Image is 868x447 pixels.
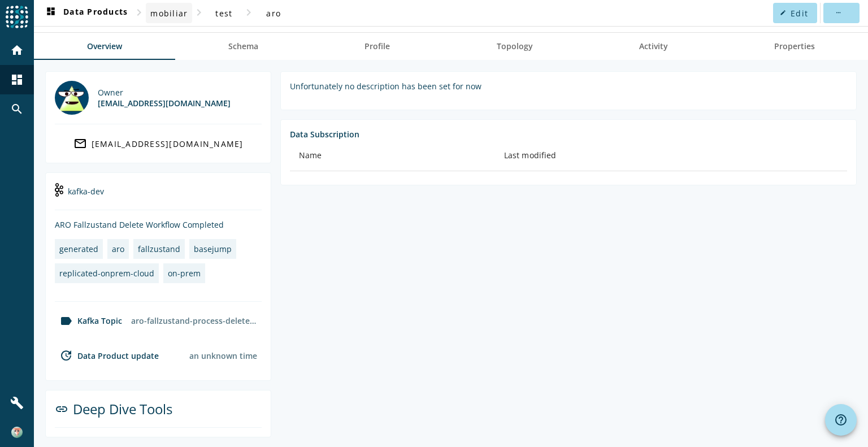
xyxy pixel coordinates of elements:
[44,6,58,20] mat-icon: dashboard
[290,129,847,140] div: Data Subscription
[87,42,122,50] span: Overview
[55,402,68,416] mat-icon: link
[11,427,23,438] img: 616e99d04beb2910721d4257dedc7588
[55,349,159,362] div: Data Product update
[59,314,73,328] mat-icon: label
[266,8,281,19] span: aro
[40,3,132,23] button: Data Products
[55,182,262,210] div: kafka-dev
[791,8,808,19] span: Edit
[495,140,847,171] th: Last modified
[774,42,815,50] span: Properties
[215,8,232,19] span: test
[132,6,146,19] mat-icon: chevron_right
[146,3,192,23] button: mobiliar
[228,42,258,50] span: Schema
[6,6,28,28] img: spoud-logo.svg
[835,10,841,16] mat-icon: more_horiz
[59,244,98,254] div: generated
[834,413,848,427] mat-icon: help_outline
[55,183,63,197] img: undefined
[189,350,257,361] div: an unknown time
[44,6,128,20] span: Data Products
[242,6,255,19] mat-icon: chevron_right
[192,6,206,19] mat-icon: chevron_right
[59,349,73,362] mat-icon: update
[255,3,292,23] button: aro
[127,311,262,331] div: aro-fallzustand-process-deleteworkflow-completed-v2-test
[150,8,188,19] span: mobiliar
[773,3,817,23] button: Edit
[194,244,232,254] div: basejump
[10,396,24,410] mat-icon: build
[55,133,262,154] a: [EMAIL_ADDRESS][DOMAIN_NAME]
[59,268,154,279] div: replicated-onprem-cloud
[497,42,533,50] span: Topology
[73,137,87,150] mat-icon: mail_outline
[55,314,122,328] div: Kafka Topic
[290,140,495,171] th: Name
[206,3,242,23] button: test
[138,244,180,254] div: fallzustand
[55,81,89,115] img: dl_300960@mobi.ch
[55,400,262,428] div: Deep Dive Tools
[98,98,231,109] div: [EMAIL_ADDRESS][DOMAIN_NAME]
[639,42,668,50] span: Activity
[92,138,244,149] div: [EMAIL_ADDRESS][DOMAIN_NAME]
[10,73,24,86] mat-icon: dashboard
[55,219,262,230] div: ARO Fallzustand Delete Workflow Completed
[364,42,390,50] span: Profile
[98,87,231,98] div: Owner
[168,268,201,279] div: on-prem
[290,81,847,92] div: Unfortunately no description has been set for now
[112,244,124,254] div: aro
[10,102,24,116] mat-icon: search
[780,10,786,16] mat-icon: edit
[10,44,24,57] mat-icon: home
